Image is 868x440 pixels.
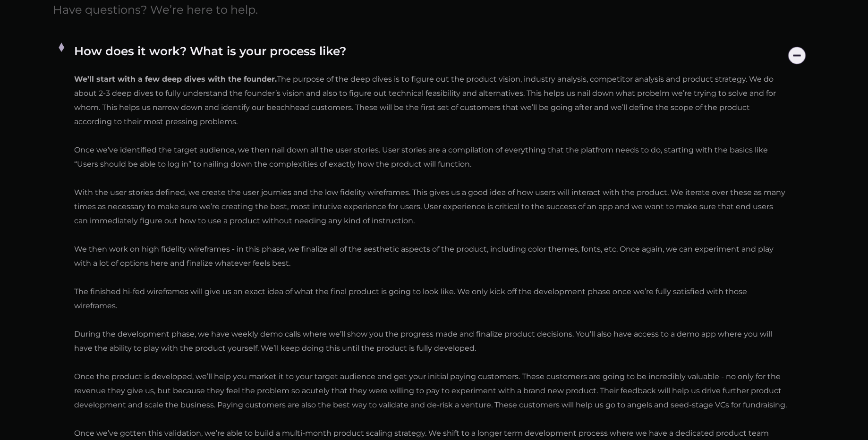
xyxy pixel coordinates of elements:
[74,72,787,129] p: The purpose of the deep dives is to figure out the product vision, industry analysis, competitor ...
[74,43,815,68] h4: How does it work? What is your process like?
[74,186,787,228] p: With the user stories defined, we create the user journies and the low fidelity wireframes. This ...
[74,327,787,355] p: During the development phase, we have weekly demo calls where we’ll show you the progress made an...
[74,242,787,271] p: We then work on high fidelity wireframes - in this phase, we finalize all of the aesthetic aspect...
[74,75,277,84] b: We’ll start with a few deep dives with the founder.
[53,5,815,15] p: Have questions? We’re here to help.
[55,41,68,53] img: plus-1
[74,143,787,171] p: Once we’ve identified the target audience, we then nail down all the user stories. User stories a...
[785,43,809,68] img: close-icon
[74,370,787,412] p: Once the product is developed, we’ll help you market it to your target audience and get your init...
[74,285,787,313] p: The finished hi-fed wireframes will give us an exact idea of what the final product is going to l...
